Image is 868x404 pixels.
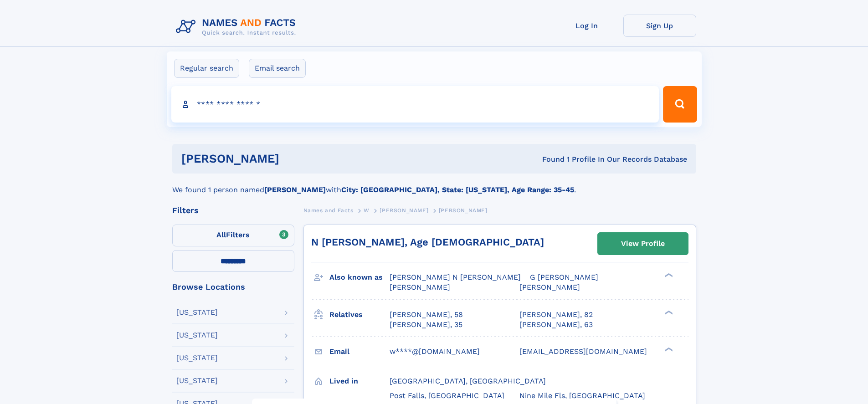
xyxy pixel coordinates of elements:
div: Filters [172,206,294,215]
a: Names and Facts [303,205,354,216]
b: City: [GEOGRAPHIC_DATA], State: [US_STATE], Age Range: 35-45 [341,185,574,194]
span: [PERSON_NAME] [380,207,428,214]
h1: [PERSON_NAME] [181,153,411,164]
div: View Profile [621,233,665,254]
h3: Relatives [329,307,390,322]
label: Filters [172,225,294,246]
input: search input [171,86,659,123]
span: Post Falls, [GEOGRAPHIC_DATA] [390,391,504,400]
div: ❯ [663,272,673,278]
a: [PERSON_NAME], 63 [519,320,593,330]
a: N [PERSON_NAME], Age [DEMOGRAPHIC_DATA] [311,236,544,248]
label: Email search [249,59,306,78]
div: ❯ [663,346,673,352]
a: Sign Up [623,15,696,37]
span: W [364,207,370,214]
div: Browse Locations [172,283,294,291]
span: All [216,230,226,239]
span: [PERSON_NAME] [519,283,580,291]
a: [PERSON_NAME], 82 [519,310,593,320]
span: [PERSON_NAME] [439,207,488,214]
div: [US_STATE] [176,354,218,362]
a: W [364,205,370,216]
span: [EMAIL_ADDRESS][DOMAIN_NAME] [519,347,647,356]
div: We found 1 person named with . [172,174,696,195]
h3: Lived in [329,373,390,389]
div: ❯ [663,309,673,315]
h3: Also known as [329,270,390,285]
span: [PERSON_NAME] [390,283,450,291]
b: [PERSON_NAME] [264,185,326,194]
span: [GEOGRAPHIC_DATA], [GEOGRAPHIC_DATA] [390,377,546,385]
div: [US_STATE] [176,377,218,384]
a: [PERSON_NAME] [380,205,428,216]
a: [PERSON_NAME], 35 [390,320,462,330]
span: [PERSON_NAME] N [PERSON_NAME] [390,273,521,281]
span: G [PERSON_NAME] [530,273,598,281]
label: Regular search [174,59,239,78]
div: [US_STATE] [176,332,218,339]
h3: Email [329,344,390,359]
div: [US_STATE] [176,309,218,316]
a: View Profile [598,233,688,255]
img: Logo Names and Facts [172,15,303,39]
div: Found 1 Profile In Our Records Database [411,154,687,164]
button: Search Button [663,86,697,123]
a: [PERSON_NAME], 58 [390,310,463,320]
a: Log In [550,15,623,37]
span: Nine Mile Fls, [GEOGRAPHIC_DATA] [519,391,645,400]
